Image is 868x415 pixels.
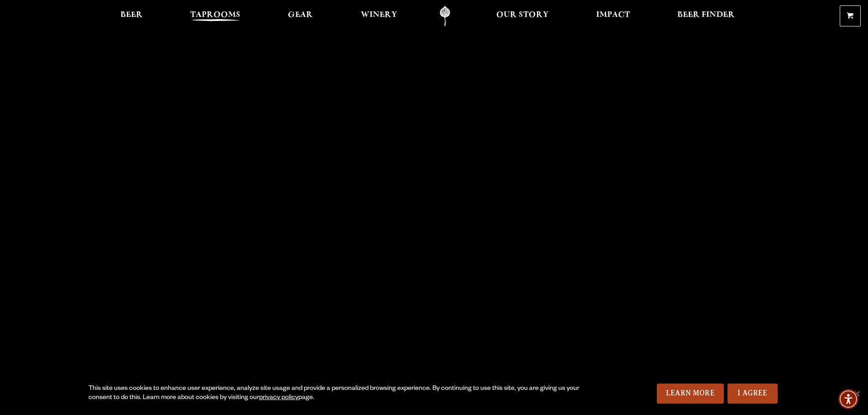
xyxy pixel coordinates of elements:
a: Beer [114,6,149,26]
a: Winery [355,6,403,26]
a: privacy policy [259,395,298,402]
a: Taprooms [184,6,246,26]
span: Our Story [496,11,549,19]
span: Beer [120,11,143,19]
span: Taprooms [190,11,240,19]
a: Beer Finder [671,6,741,26]
span: Gear [288,11,313,19]
a: Odell Home [428,6,462,26]
div: This site uses cookies to enhance user experience, analyze site usage and provide a personalized ... [88,384,582,403]
a: Our Story [490,6,555,26]
a: Impact [590,6,636,26]
span: Beer Finder [677,11,735,19]
div: Accessibility Menu [838,389,858,409]
a: Gear [282,6,319,26]
a: I Agree [728,384,778,404]
span: Winery [361,11,397,19]
span: Impact [596,11,630,19]
a: Learn More [657,384,724,404]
